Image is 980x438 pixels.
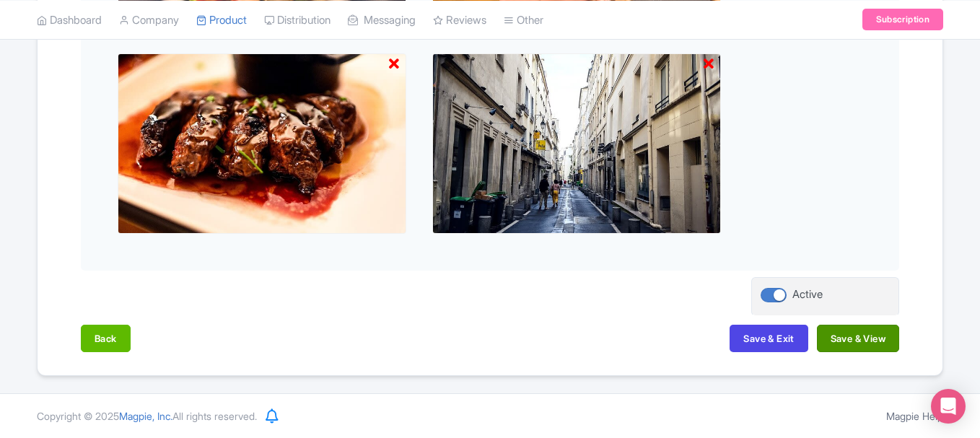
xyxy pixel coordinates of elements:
div: Copyright © 2025 All rights reserved. [28,408,266,424]
a: Magpie Help [886,410,943,422]
a: Subscription [862,9,943,30]
div: Active [792,286,823,303]
div: Open Intercom Messenger [931,389,966,424]
button: Save & Exit [730,325,808,352]
img: aa6p9h6zmahvc6zj6cvq.jpg [118,53,406,234]
button: Back [81,325,131,352]
span: Magpie, Inc. [119,410,172,422]
img: j5s7igqaficcftswzrjc.jpg [432,53,721,234]
button: Save & View [817,325,899,352]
